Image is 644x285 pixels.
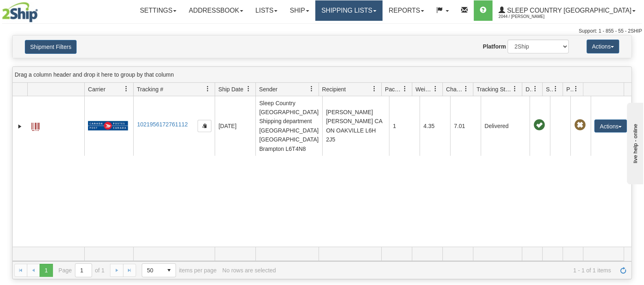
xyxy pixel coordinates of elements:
div: grid grouping header [13,67,631,83]
a: Packages filter column settings [398,82,412,96]
a: Refresh [617,264,630,277]
span: 2044 / [PERSON_NAME] [499,13,560,21]
span: Recipient [322,85,346,93]
iframe: chat widget [625,101,643,184]
a: Recipient filter column settings [367,82,381,96]
span: Page sizes drop down [142,263,176,277]
td: Sleep Country [GEOGRAPHIC_DATA] Shipping department [GEOGRAPHIC_DATA] [GEOGRAPHIC_DATA] Brampton ... [255,96,322,156]
span: Ship Date [218,85,243,93]
span: 1 - 1 of 1 items [281,267,611,274]
a: Shipment Issues filter column settings [549,82,563,96]
a: Delivery Status filter column settings [528,82,542,96]
button: Copy to clipboard [198,120,211,132]
a: Charge filter column settings [459,82,473,96]
button: Shipment Filters [25,40,77,54]
span: Sleep Country [GEOGRAPHIC_DATA] [505,7,631,14]
span: Charge [446,85,463,93]
a: Settings [134,0,182,21]
span: select [163,264,176,277]
a: Expand [16,122,24,130]
img: logo2044.jpg [2,2,38,22]
span: 50 [147,266,158,274]
div: No rows are selected [222,267,276,274]
a: Sleep Country [GEOGRAPHIC_DATA] 2044 / [PERSON_NAME] [492,0,642,21]
a: Ship Date filter column settings [242,82,255,96]
div: Support: 1 - 855 - 55 - 2SHIP [2,28,642,35]
img: 20 - Canada Post [88,121,128,131]
span: Weight [415,85,433,93]
span: items per page [142,263,217,277]
a: Addressbook [182,0,249,21]
span: Sender [259,85,277,93]
td: [DATE] [215,96,255,156]
td: 4.35 [420,96,450,156]
input: Page 1 [75,264,92,277]
span: Pickup Status [566,85,573,93]
label: Platform [483,42,506,51]
span: Tracking Status [477,85,512,93]
td: 1 [389,96,420,156]
span: Page of 1 [59,263,105,277]
a: Weight filter column settings [429,82,442,96]
span: On time [533,119,545,131]
a: Shipping lists [315,0,382,21]
a: Label [31,119,40,132]
a: Tracking Status filter column settings [508,82,522,96]
a: Lists [249,0,284,21]
span: Pickup Not Assigned [574,119,585,131]
span: Delivery Status [525,85,532,93]
a: Sender filter column settings [305,82,319,96]
td: Delivered [481,96,530,156]
span: Page 1 [40,264,53,277]
a: Ship [284,0,315,21]
a: Tracking # filter column settings [201,82,215,96]
button: Actions [587,40,619,53]
a: Pickup Status filter column settings [569,82,583,96]
span: Shipment Issues [546,85,553,93]
span: Packages [385,85,402,93]
a: 1021956172761112 [137,121,188,128]
div: live help - online [6,7,75,13]
span: Tracking # [137,85,163,93]
td: 7.01 [450,96,481,156]
span: Carrier [88,85,106,93]
a: Reports [382,0,430,21]
td: [PERSON_NAME] [PERSON_NAME] CA ON OAKVILLE L6H 2J5 [322,96,389,156]
button: Actions [594,119,627,133]
a: Carrier filter column settings [119,82,133,96]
